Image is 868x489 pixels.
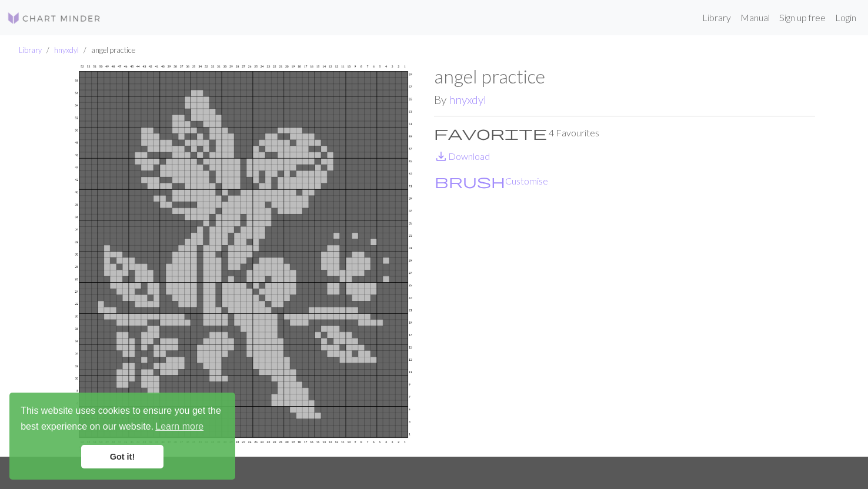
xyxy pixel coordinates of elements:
[434,173,549,189] button: CustomiseCustomise
[53,65,434,457] img: angel practice
[7,11,101,25] img: Logo
[435,174,505,188] i: Customise
[434,126,547,140] i: Favourite
[434,65,815,88] h1: angel practice
[79,45,135,56] li: angel practice
[449,93,486,106] a: hnyxdyl
[434,93,815,106] h2: By
[9,393,235,480] div: cookieconsent
[54,45,79,55] a: hnyxdyl
[19,45,42,55] a: Library
[435,173,505,189] span: brush
[697,6,736,29] a: Library
[434,149,448,163] i: Download
[434,148,448,165] span: save_alt
[153,418,205,436] a: learn more about cookies
[434,126,815,140] p: 4 Favourites
[830,6,861,29] a: Login
[434,150,490,162] a: DownloadDownload
[81,445,163,468] a: dismiss cookie message
[434,125,547,141] span: favorite
[774,6,830,29] a: Sign up free
[736,6,774,29] a: Manual
[21,404,224,436] span: This website uses cookies to ensure you get the best experience on our website.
